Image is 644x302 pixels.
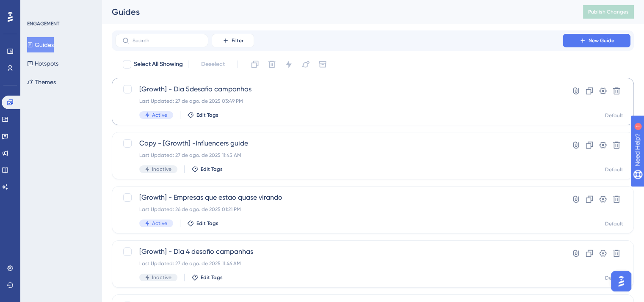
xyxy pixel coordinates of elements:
span: Inactive [152,274,171,281]
div: Default [605,112,623,119]
div: Last Updated: 27 de ago. de 2025 11:46 AM [139,260,539,267]
button: New Guide [563,34,630,47]
span: [Growth] - Dia 5desafio campanhas [139,84,539,94]
button: Edit Tags [187,112,218,118]
button: Edit Tags [191,166,223,173]
iframe: UserGuiding AI Assistant Launcher [608,269,634,294]
span: Copy - [Growth] -Influencers guide [139,138,539,148]
span: Inactive [152,166,171,173]
span: Edit Tags [196,220,218,227]
span: Active [152,220,167,227]
span: [Growth] - Empresas que estao quase virando [139,192,539,203]
span: Publish Changes [588,8,629,15]
div: Last Updated: 26 de ago. de 2025 01:21 PM [139,206,539,213]
span: Select All Showing [134,59,183,69]
span: Edit Tags [201,274,223,281]
span: Need Help? [20,2,53,12]
button: Edit Tags [191,274,223,281]
div: ENGAGEMENT [27,20,59,27]
div: Last Updated: 27 de ago. de 2025 11:45 AM [139,152,539,159]
div: 1 [59,4,61,11]
span: Edit Tags [201,166,223,173]
div: Default [605,220,623,227]
span: Active [152,112,167,118]
button: Hotspots [27,56,58,71]
input: Search [133,38,201,44]
button: Filter [212,34,254,47]
span: Filter [232,37,243,44]
div: Guides [112,6,562,18]
button: Themes [27,74,56,90]
button: Deselect [193,57,232,72]
button: Publish Changes [583,5,634,19]
span: Edit Tags [196,112,218,118]
div: Default [605,166,623,173]
span: Deselect [201,59,225,69]
div: Default [605,275,623,281]
span: New Guide [589,37,614,44]
button: Edit Tags [187,220,218,227]
span: [Growth] - Dia 4 desafio campanhas [139,247,539,257]
div: Last Updated: 27 de ago. de 2025 03:49 PM [139,98,539,104]
button: Guides [27,37,54,52]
